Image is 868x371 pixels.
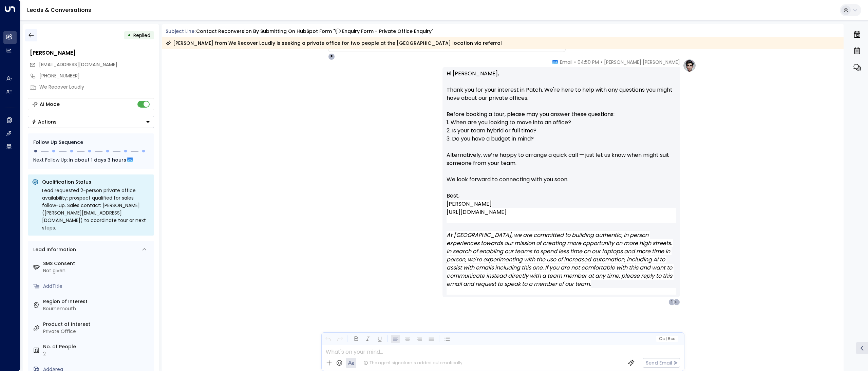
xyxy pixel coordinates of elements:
span: [PERSON_NAME] [PERSON_NAME] [604,59,680,66]
div: P [328,53,335,60]
span: Email [560,59,572,66]
div: Next Follow Up: [33,156,149,164]
span: Cc Bcc [659,336,675,341]
div: Not given [43,267,151,274]
button: Actions [28,116,154,128]
div: AI Mode [40,101,60,108]
p: Qualification Status [42,179,150,185]
label: Region of Interest [43,298,151,305]
em: At [GEOGRAPHIC_DATA], we are committed to building authentic, in person experiences towards our m... [447,231,674,288]
div: We Recover Loudly [39,84,154,91]
div: [PHONE_NUMBER] [39,72,154,79]
div: H [673,299,680,305]
span: [PERSON_NAME] [447,200,492,208]
div: Lead requested 2-person private office availability; prospect qualified for sales follow-up. Sale... [42,187,150,231]
button: Redo [336,335,344,343]
a: [URL][DOMAIN_NAME] [447,208,507,216]
span: hello@werecoverloudly.com [39,61,117,68]
span: Replied [133,32,150,39]
label: No. of People [43,343,151,350]
a: Leads & Conversations [27,6,91,14]
span: In about 1 days 3 hours [69,156,126,164]
label: Product of Interest [43,321,151,328]
div: Follow Up Sequence [33,139,149,146]
div: [PERSON_NAME] from We Recover Loudly is seeking a private office for two people at the [GEOGRAPHI... [166,40,502,47]
div: Actions [32,119,57,125]
span: • [601,59,602,66]
div: The agent signature is added automatically [363,360,463,366]
span: • [574,59,576,66]
div: Private Office [43,328,151,335]
span: Best, [447,192,459,200]
img: profile-logo.png [683,59,696,72]
span: | [665,336,667,341]
div: AddTitle [43,283,151,290]
label: SMS Consent [43,260,151,267]
div: Button group with a nested menu [28,116,154,128]
div: Lead Information [31,246,76,253]
button: Cc|Bcc [656,336,678,342]
span: 04:50 PM [578,59,599,66]
p: Hi [PERSON_NAME], Thank you for your interest in Patch. We're here to help with any questions you... [447,70,676,192]
span: [EMAIL_ADDRESS][DOMAIN_NAME] [39,61,117,68]
div: 1 [668,299,675,305]
span: Subject Line: [166,28,195,35]
div: [PERSON_NAME] [30,49,154,57]
div: Contact reconversion by submitting on HubSpot Form "💬 Enquiry Form - Private Office Enquiry" [196,28,433,35]
div: 2 [43,350,151,357]
button: Undo [324,335,332,343]
div: Bournemouth [43,305,151,312]
div: • [128,29,131,41]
